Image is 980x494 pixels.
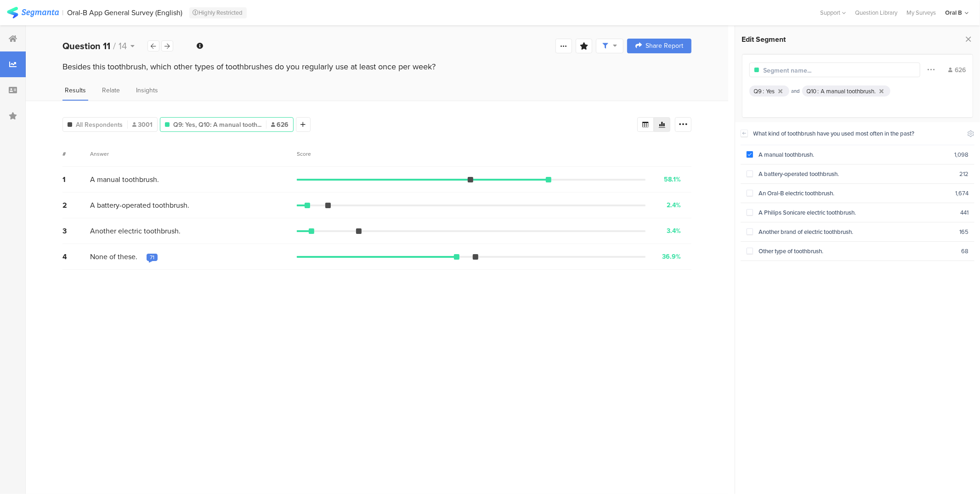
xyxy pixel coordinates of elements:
[62,226,90,236] div: 3
[945,8,962,17] div: Oral B
[753,129,962,138] div: What kind of toothbrush have you used most often in the past?
[820,6,846,20] div: Support
[850,8,902,17] a: Question Library
[62,174,90,185] div: 1
[960,208,969,217] div: 441
[119,39,127,53] span: 14
[753,150,954,159] div: A manual toothbrush.
[818,87,821,96] div: :
[62,251,90,262] div: 4
[68,8,183,17] div: Oral-B App General Survey (English)
[62,150,90,158] div: #
[132,120,153,130] span: 3001
[753,227,959,236] div: Another brand of electric toothbrush.
[764,66,844,75] input: Segment name...
[667,200,681,210] div: 2.4%
[90,200,189,210] span: A battery-operated toothbrush.
[7,7,59,18] img: segmanta logo
[189,7,247,18] div: Highly Restricted
[62,200,90,210] div: 2
[271,120,289,130] span: 626
[955,189,969,198] div: 1,674
[948,65,966,75] div: 626
[902,8,940,17] a: My Surveys
[102,85,120,95] span: Relate
[90,174,159,185] span: A manual toothbrush.
[766,87,775,96] div: Yes
[113,39,116,53] span: /
[664,175,681,184] div: 58.1%
[742,34,786,45] span: Edit Segment
[646,43,683,49] span: Share Report
[961,247,969,256] div: 68
[62,39,110,53] b: Question 11
[65,85,86,95] span: Results
[62,61,691,73] div: Besides this toothbrush, which other types of toothbrushes do you regularly use at least once per...
[763,87,766,96] div: :
[62,7,64,18] div: |
[954,150,969,159] div: 1,098
[753,170,959,178] div: A battery-operated toothbrush.
[136,85,158,95] span: Insights
[173,120,261,130] span: Q9: Yes, Q10: A manual tooth...
[959,227,969,236] div: 165
[76,120,123,130] span: All Respondents
[753,247,961,256] div: Other type of toothbrush.
[753,189,955,198] div: An Oral-B electric toothbrush.
[297,150,316,158] div: Score
[959,170,969,178] div: 212
[754,87,762,96] div: Q9
[90,150,109,158] div: Answer
[90,226,181,236] span: Another electric toothbrush.
[807,87,817,96] div: Q10
[753,208,960,217] div: A Philips Sonicare electric toothbrush.
[150,254,154,261] div: 71
[789,87,802,95] div: and
[90,251,137,262] span: None of these.
[662,252,681,261] div: 36.9%
[667,226,681,236] div: 3.4%
[821,87,876,96] div: A manual toothbrush.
